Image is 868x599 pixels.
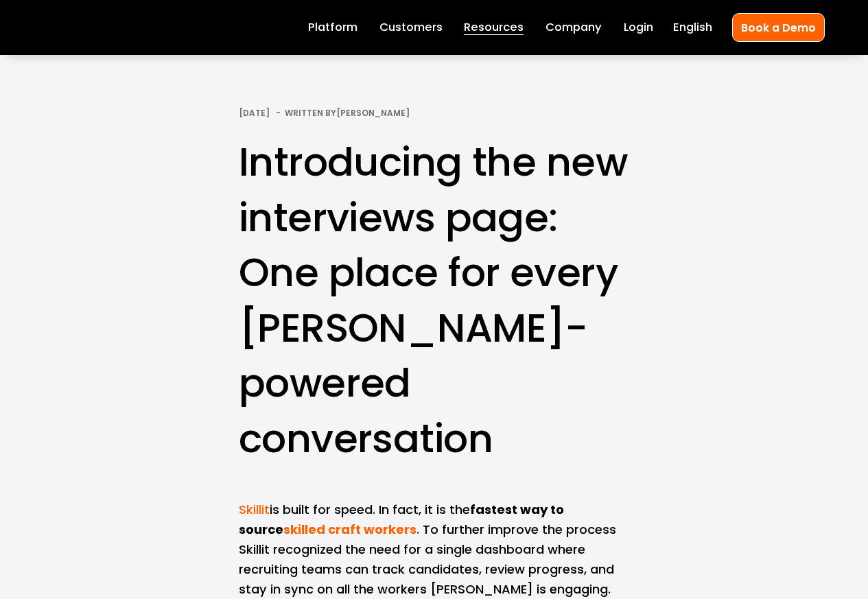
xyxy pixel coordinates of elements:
[464,19,524,36] span: Resources
[43,7,168,48] img: Skillit
[546,18,602,37] a: Company
[464,18,524,37] a: folder dropdown
[308,18,357,37] a: Platform
[732,13,825,41] a: Book a Demo
[673,19,712,36] span: English
[336,107,410,119] a: [PERSON_NAME]
[239,134,629,466] h1: Introducing the new interviews page: One place for every [PERSON_NAME]-powered conversation
[624,18,653,37] a: Login
[239,501,270,518] a: Skillit
[379,18,443,37] a: Customers
[283,521,417,538] a: skilled craft workers
[673,18,712,37] div: language picker
[239,107,270,119] span: [DATE]
[285,108,410,118] div: Written By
